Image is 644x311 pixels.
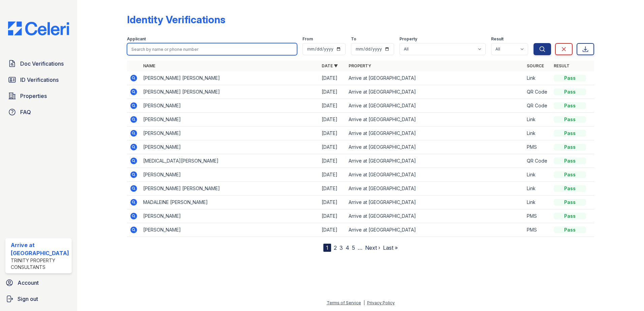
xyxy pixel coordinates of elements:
[383,244,398,251] a: Last »
[524,127,551,140] td: Link
[554,185,586,192] div: Pass
[319,127,346,140] td: [DATE]
[319,99,346,113] td: [DATE]
[554,130,586,137] div: Pass
[140,127,319,140] td: [PERSON_NAME]
[334,244,337,251] a: 2
[524,168,551,182] td: Link
[399,36,417,42] label: Property
[363,300,365,305] div: |
[524,99,551,113] td: QR Code
[11,257,69,271] div: Trinity Property Consultants
[319,182,346,196] td: [DATE]
[346,99,524,113] td: Arrive at [GEOGRAPHIC_DATA]
[524,182,551,196] td: Link
[127,43,297,55] input: Search by name or phone number
[524,154,551,168] td: QR Code
[346,127,524,140] td: Arrive at [GEOGRAPHIC_DATA]
[140,99,319,113] td: [PERSON_NAME]
[346,196,524,209] td: Arrive at [GEOGRAPHIC_DATA]
[140,196,319,209] td: MADALEINE [PERSON_NAME]
[554,227,586,233] div: Pass
[319,71,346,85] td: [DATE]
[140,140,319,154] td: [PERSON_NAME]
[5,73,72,87] a: ID Verifications
[319,113,346,127] td: [DATE]
[554,75,586,81] div: Pass
[554,102,586,109] div: Pass
[20,60,64,68] span: Doc Verifications
[319,223,346,237] td: [DATE]
[524,113,551,127] td: Link
[346,85,524,99] td: Arrive at [GEOGRAPHIC_DATA]
[322,63,338,68] a: Date ▼
[5,89,72,103] a: Properties
[346,209,524,223] td: Arrive at [GEOGRAPHIC_DATA]
[140,223,319,237] td: [PERSON_NAME]
[302,36,313,42] label: From
[140,182,319,196] td: [PERSON_NAME] [PERSON_NAME]
[346,154,524,168] td: Arrive at [GEOGRAPHIC_DATA]
[3,276,74,289] a: Account
[554,158,586,164] div: Pass
[140,209,319,223] td: [PERSON_NAME]
[367,300,395,305] a: Privacy Policy
[140,85,319,99] td: [PERSON_NAME] [PERSON_NAME]
[491,36,504,42] label: Result
[11,241,69,257] div: Arrive at [GEOGRAPHIC_DATA]
[351,36,356,42] label: To
[3,292,74,306] a: Sign out
[346,244,349,251] a: 4
[346,140,524,154] td: Arrive at [GEOGRAPHIC_DATA]
[140,71,319,85] td: [PERSON_NAME] [PERSON_NAME]
[554,63,570,68] a: Result
[365,244,380,251] a: Next ›
[524,223,551,237] td: PMS
[554,116,586,123] div: Pass
[346,71,524,85] td: Arrive at [GEOGRAPHIC_DATA]
[554,89,586,95] div: Pass
[5,57,72,70] a: Doc Verifications
[18,295,38,303] span: Sign out
[3,22,74,35] img: CE_Logo_Blue-a8612792a0a2168367f1c8372b55b34899dd931a85d93a1a3d3e32e68fde9ad4.png
[524,71,551,85] td: Link
[358,244,362,252] span: …
[127,13,225,26] div: Identity Verifications
[319,168,346,182] td: [DATE]
[554,144,586,150] div: Pass
[140,154,319,168] td: [MEDICAL_DATA][PERSON_NAME]
[20,92,47,100] span: Properties
[319,85,346,99] td: [DATE]
[319,140,346,154] td: [DATE]
[524,140,551,154] td: PMS
[140,168,319,182] td: [PERSON_NAME]
[319,154,346,168] td: [DATE]
[323,244,331,252] div: 1
[554,199,586,206] div: Pass
[20,108,31,116] span: FAQ
[340,244,343,251] a: 3
[352,244,355,251] a: 5
[319,196,346,209] td: [DATE]
[346,182,524,196] td: Arrive at [GEOGRAPHIC_DATA]
[20,76,59,84] span: ID Verifications
[143,63,155,68] a: Name
[18,279,39,287] span: Account
[524,209,551,223] td: PMS
[524,85,551,99] td: QR Code
[327,300,361,305] a: Terms of Service
[346,223,524,237] td: Arrive at [GEOGRAPHIC_DATA]
[346,113,524,127] td: Arrive at [GEOGRAPHIC_DATA]
[349,63,371,68] a: Property
[5,105,72,119] a: FAQ
[524,196,551,209] td: Link
[554,171,586,178] div: Pass
[554,213,586,219] div: Pass
[319,209,346,223] td: [DATE]
[527,63,544,68] a: Source
[140,113,319,127] td: [PERSON_NAME]
[127,36,146,42] label: Applicant
[346,168,524,182] td: Arrive at [GEOGRAPHIC_DATA]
